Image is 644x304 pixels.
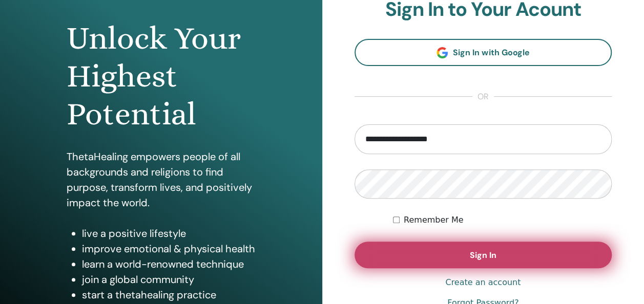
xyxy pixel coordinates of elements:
[472,91,494,103] span: or
[67,149,256,210] p: ThetaHealing empowers people of all backgrounds and religions to find purpose, transform lives, a...
[82,241,256,256] li: improve emotional & physical health
[82,272,256,287] li: join a global community
[453,47,529,58] span: Sign In with Google
[470,250,496,260] span: Sign In
[355,39,612,66] a: Sign In with Google
[67,19,256,134] h1: Unlock Your Highest Potential
[82,226,256,241] li: live a positive lifestyle
[82,287,256,302] li: start a thetahealing practice
[393,214,612,226] div: Keep me authenticated indefinitely or until I manually logout
[404,214,464,226] label: Remember Me
[355,242,612,268] button: Sign In
[445,276,521,289] a: Create an account
[82,256,256,272] li: learn a world-renowned technique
